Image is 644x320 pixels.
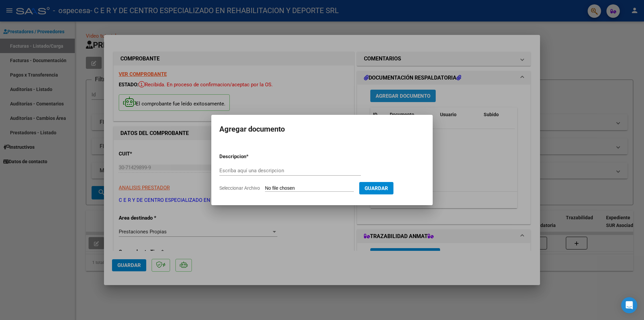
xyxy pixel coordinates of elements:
[359,182,393,194] button: Guardar
[219,123,425,136] h2: Agregar documento
[365,185,388,191] span: Guardar
[219,153,281,161] p: Descripcion
[621,297,637,313] div: Open Intercom Messenger
[219,185,260,191] span: Seleccionar Archivo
